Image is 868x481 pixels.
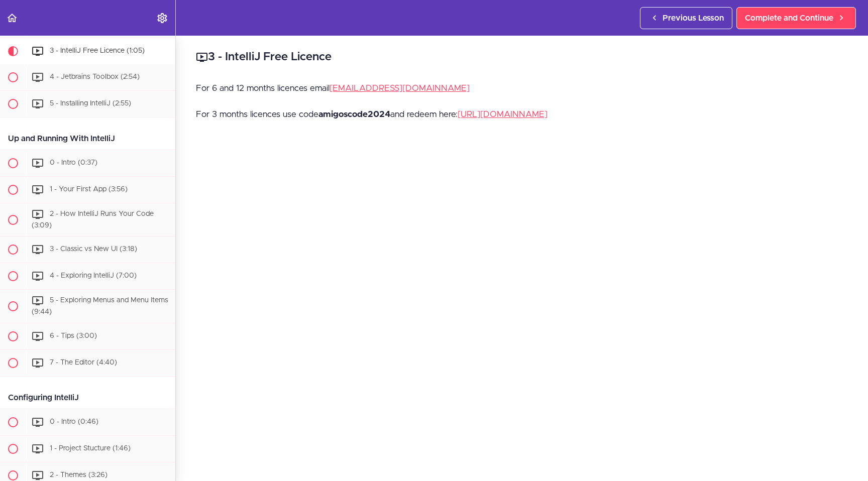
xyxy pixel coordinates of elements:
span: Previous Lesson [663,12,724,24]
p: For 3 months licences use code and redeem here: [196,107,848,122]
span: 5 - Exploring Menus and Menu Items (9:44) [32,297,168,316]
svg: Settings Menu [156,12,168,24]
span: 4 - Jetbrains Toolbox (2:54) [50,73,140,80]
a: [URL][DOMAIN_NAME] [458,110,548,118]
p: For 6 and 12 months licences email [196,81,848,96]
h2: 3 - IntelliJ Free Licence [196,49,848,66]
span: 3 - IntelliJ Free Licence (1:05) [50,47,145,54]
svg: Back to course curriculum [6,12,18,24]
span: 0 - Intro (0:37) [50,159,97,166]
a: [EMAIL_ADDRESS][DOMAIN_NAME] [330,84,470,92]
span: 7 - The Editor (4:40) [50,359,117,366]
span: 1 - Project Stucture (1:46) [50,445,131,452]
span: 0 - Intro (0:46) [50,418,98,425]
a: Complete and Continue [736,7,856,29]
span: 4 - Exploring IntelliJ (7:00) [50,273,137,280]
span: 2 - How IntelliJ Runs Your Code (3:09) [32,210,154,229]
a: Previous Lesson [640,7,732,29]
span: 3 - Classic vs New UI (3:18) [50,246,137,253]
span: 6 - Tips (3:00) [50,332,97,339]
span: 2 - Themes (3:26) [50,471,107,478]
strong: amigoscode2024 [318,110,390,118]
span: 1 - Your First App (3:56) [50,186,128,193]
span: 5 - Installing IntelliJ (2:55) [50,100,131,107]
span: Complete and Continue [745,12,833,24]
